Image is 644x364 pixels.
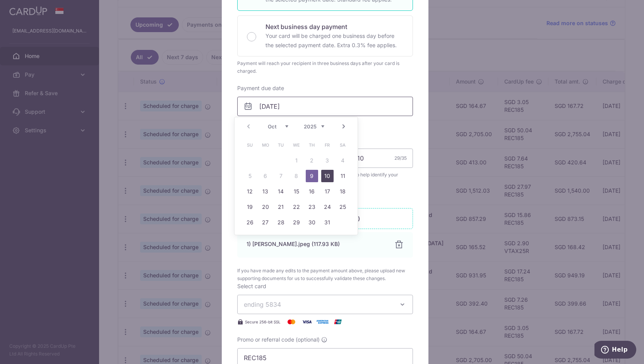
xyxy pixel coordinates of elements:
[244,216,256,229] a: 26
[306,201,318,213] a: 23
[290,216,303,229] a: 29
[259,139,272,151] span: Monday
[275,185,287,198] a: 14
[306,170,318,182] a: 9
[237,336,320,343] span: Promo or referral code (optional)
[244,201,256,213] a: 19
[290,201,303,213] a: 22
[259,185,272,198] a: 13
[284,317,299,326] img: Mastercard
[275,216,287,229] a: 28
[237,60,413,75] div: Payment will reach your recipient in three business days after your card is charged.
[394,154,407,162] div: 29/35
[321,201,334,213] a: 24
[237,84,284,92] label: Payment due date
[244,301,281,308] span: ending 5834
[237,295,413,314] button: ending 5834
[265,31,403,50] p: Your card will be charged one business day before the selected payment date. Extra 0.3% fee applies.
[339,122,348,131] a: Next
[290,185,303,198] a: 15
[321,216,334,229] a: 31
[290,139,303,151] span: Wednesday
[337,139,349,151] span: Saturday
[337,185,349,198] a: 18
[237,282,266,290] label: Select card
[337,201,349,213] a: 25
[244,185,256,198] a: 12
[306,139,318,151] span: Thursday
[237,97,413,116] input: DD / MM / YYYY
[275,201,287,213] a: 21
[247,240,385,248] div: 1) [PERSON_NAME].jpeg (117.93 KB)
[321,170,334,182] a: 10
[306,185,318,198] a: 16
[337,170,349,182] a: 11
[259,216,272,229] a: 27
[594,341,636,360] iframe: Opens a widget where you can find more information
[237,267,413,282] span: If you have made any edits to the payment amount above, please upload new supporting documents fo...
[265,22,403,31] p: Next business day payment
[275,139,287,151] span: Tuesday
[306,216,318,229] a: 30
[330,317,346,326] img: UnionPay
[315,317,330,326] img: American Express
[245,319,281,325] span: Secure 256-bit SSL
[259,201,272,213] a: 20
[321,139,334,151] span: Friday
[244,139,256,151] span: Sunday
[299,317,315,326] img: Visa
[321,185,334,198] a: 17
